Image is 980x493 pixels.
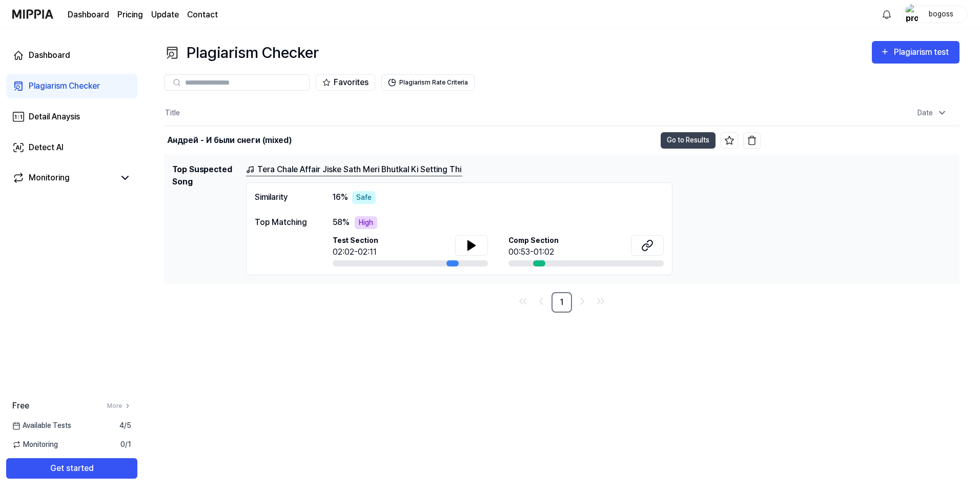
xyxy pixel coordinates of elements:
[255,216,312,229] div: Top Matching
[6,74,137,98] a: Plagiarism Checker
[12,420,71,431] span: Available Tests
[172,163,238,275] h1: Top Suspected Song
[29,49,70,61] div: Dashboard
[381,74,475,91] button: Plagiarism Rate Criteria
[552,292,572,313] a: 1
[881,8,893,20] img: 알림
[921,8,961,19] div: bogoss
[761,126,959,155] td: [DATE] 6:41 PM
[246,163,462,176] a: Tera Chale Affair Jiske Sath Meri Bhutkal Ki Setting Thi
[352,191,376,204] div: Safe
[508,246,559,258] div: 00:53-01:02
[593,293,609,310] a: Go to last page
[333,191,348,203] span: 16 %
[894,46,951,59] div: Plagiarism test
[68,9,109,21] a: Dashboard
[913,105,951,121] div: Date
[12,400,29,412] span: Free
[120,439,131,450] span: 0 / 1
[151,9,179,21] a: Update
[333,216,350,229] span: 58 %
[333,246,378,258] div: 02:02-02:11
[164,292,959,313] nav: pagination
[119,420,131,431] span: 4 / 5
[333,235,378,246] span: Test Section
[12,172,115,184] a: Monitoring
[508,235,559,246] span: Comp Section
[29,80,100,92] div: Plagiarism Checker
[6,135,137,160] a: Detect AI
[661,132,716,149] button: Go to Results
[29,172,70,184] div: Monitoring
[902,6,968,23] button: profilebogoss
[164,101,761,126] th: Title
[164,41,319,64] div: Plagiarism Checker
[533,293,549,310] a: Go to previous page
[906,4,918,25] img: profile
[187,9,218,21] a: Contact
[6,43,137,68] a: Dashboard
[355,216,377,229] div: High
[167,134,292,147] div: Андрей - И были снеги (mixed)
[6,105,137,129] a: Detail Anaysis
[117,9,143,21] a: Pricing
[107,401,131,410] a: More
[574,293,590,310] a: Go to next page
[29,111,80,123] div: Detail Anaysis
[872,41,959,64] button: Plagiarism test
[29,141,64,154] div: Detect AI
[12,439,58,450] span: Monitoring
[316,74,375,91] button: Favorites
[6,458,137,479] button: Get started
[255,191,312,204] div: Similarity
[747,135,757,146] img: delete
[515,293,531,310] a: Go to first page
